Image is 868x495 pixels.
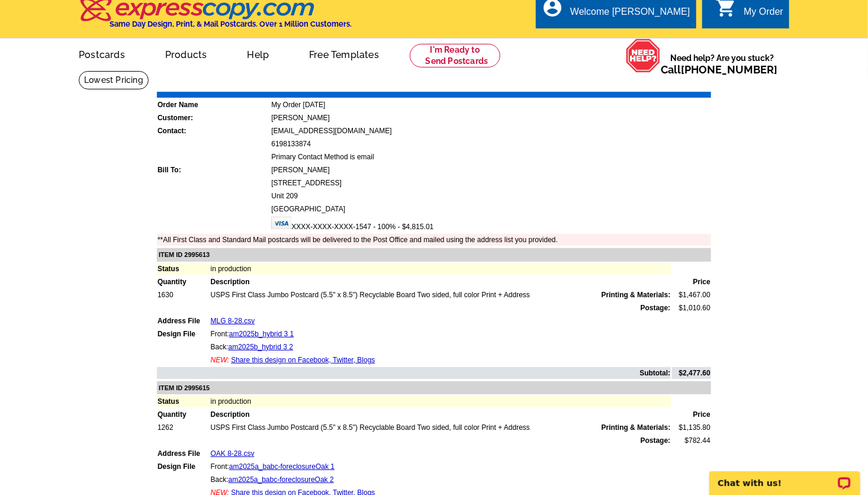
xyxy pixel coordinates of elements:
[157,328,209,340] td: Design File
[271,190,711,202] td: Unit 209
[271,138,711,150] td: 6198133874
[157,248,711,262] td: ITEM ID 2995613
[672,435,711,446] td: $782.44
[602,422,671,433] span: Printing & Materials:
[672,422,711,433] td: $1,135.80
[290,40,398,67] a: Free Templates
[210,328,671,340] td: Front:
[211,317,255,325] a: MLG 8-28.csv
[157,381,711,395] td: ITEM ID 2995615
[210,474,671,486] td: Back:
[229,475,334,484] a: am2025a_babc-foreclosureOak 2
[271,216,711,233] td: XXXX-XXXX-XXXX-1547 - 100% - $4,815.01
[157,448,209,459] td: Address File
[210,409,671,420] td: Description
[157,125,269,137] td: Contact:
[229,330,294,338] a: am2025b_hybrid 3 1
[210,396,671,407] td: in production
[110,20,352,28] h4: Same Day Design, Print, & Mail Postcards. Over 1 Million Customers.
[157,164,269,176] td: Bill To:
[211,449,255,458] a: OAK 8-28.csv
[157,289,209,301] td: 1630
[672,302,711,314] td: $1,010.60
[157,409,209,420] td: Quantity
[271,112,711,124] td: [PERSON_NAME]
[661,63,777,76] span: Call
[271,177,711,189] td: [STREET_ADDRESS]
[672,367,711,379] td: $2,477.60
[702,458,868,495] iframe: LiveChat chat widget
[210,422,671,433] td: USPS First Class Jumbo Postcard (5.5" x 8.5") Recyclable Board Two sided, full color Print + Address
[228,40,288,67] a: Help
[210,276,671,288] td: Description
[157,99,269,111] td: Order Name
[146,40,226,67] a: Products
[157,315,209,327] td: Address File
[626,38,661,73] img: help
[157,112,269,124] td: Customer:
[672,289,711,301] td: $1,467.00
[681,63,777,76] a: [PHONE_NUMBER]
[602,290,671,300] span: Printing & Materials:
[641,304,671,312] strong: Postage:
[79,6,352,28] a: Same Day Design, Print, & Mail Postcards. Over 1 Million Customers.
[157,263,209,275] td: Status
[210,289,671,301] td: USPS First Class Jumbo Postcard (5.5" x 8.5") Recyclable Board Two sided, full color Print + Address
[157,396,209,407] td: Status
[229,343,293,351] a: am2025b_hybrid 3 2
[157,234,711,246] td: **All First Class and Standard Mail postcards will be delivered to the Post Office and mailed usi...
[570,7,690,23] div: Welcome [PERSON_NAME]
[231,356,375,364] a: Share this design on Facebook, Twitter, Blogs
[271,151,711,163] td: Primary Contact Method is email
[661,52,783,76] span: Need help? Are you stuck?
[157,276,209,288] td: Quantity
[157,422,209,433] td: 1262
[744,7,783,23] div: My Order
[672,276,711,288] td: Price
[271,164,711,176] td: [PERSON_NAME]
[210,461,671,472] td: Front:
[271,125,711,137] td: [EMAIL_ADDRESS][DOMAIN_NAME]
[157,461,209,472] td: Design File
[715,5,783,20] a: shopping_cart My Order
[210,263,671,275] td: in production
[157,367,671,379] td: Subtotal:
[60,40,144,67] a: Postcards
[271,217,291,229] img: visa.gif
[211,356,229,364] span: NEW:
[271,99,711,111] td: My Order [DATE]
[672,409,711,420] td: Price
[210,341,671,353] td: Back:
[271,203,711,215] td: [GEOGRAPHIC_DATA]
[641,436,671,445] strong: Postage:
[229,462,335,471] a: am2025a_babc-foreclosureOak 1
